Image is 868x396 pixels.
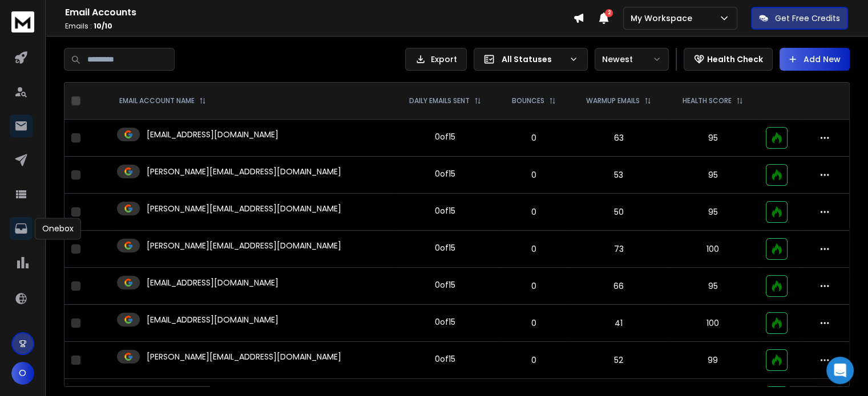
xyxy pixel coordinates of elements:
div: 0 of 15 [435,242,455,254]
p: BOUNCES [512,96,544,105]
p: WARMUP EMAILS [586,96,640,105]
td: 53 [570,157,667,194]
div: 0 of 15 [435,353,455,365]
p: 0 [504,317,563,329]
span: 2 [605,9,613,17]
div: 0 of 15 [435,205,455,217]
div: 0 of 15 [435,279,455,291]
button: Export [405,48,467,71]
p: 0 [504,280,563,292]
img: logo [11,11,34,32]
p: 0 [504,169,563,181]
p: Get Free Credits [775,13,840,24]
div: 0 of 15 [435,316,455,328]
td: 52 [570,342,667,379]
div: Onebox [35,218,81,239]
p: All Statuses [502,54,564,65]
td: 50 [570,194,667,231]
td: 95 [667,268,759,305]
button: Add New [780,48,850,71]
p: My Workspace [631,13,697,24]
p: [PERSON_NAME][EMAIL_ADDRESS][DOMAIN_NAME] [147,203,341,214]
button: Get Free Credits [751,7,848,30]
p: HEALTH SCORE [683,96,732,105]
p: [PERSON_NAME][EMAIL_ADDRESS][DOMAIN_NAME] [147,351,341,362]
span: 10 / 10 [94,21,112,31]
p: [EMAIL_ADDRESS][DOMAIN_NAME] [147,277,278,288]
button: O [11,362,34,385]
p: 0 [504,132,563,144]
div: Open Intercom Messenger [826,357,854,384]
td: 66 [570,268,667,305]
p: 0 [504,206,563,218]
p: [EMAIL_ADDRESS][DOMAIN_NAME] [147,129,278,140]
p: [PERSON_NAME][EMAIL_ADDRESS][DOMAIN_NAME] [147,166,341,177]
td: 95 [667,194,759,231]
p: Emails : [65,22,573,31]
td: 73 [570,231,667,268]
div: 0 of 15 [435,131,455,142]
td: 99 [667,342,759,379]
button: Health Check [684,48,773,71]
div: EMAIL ACCOUNT NAME [119,96,206,105]
td: 100 [667,231,759,268]
td: 63 [570,120,667,157]
p: Health Check [707,54,763,65]
p: 0 [504,243,563,255]
p: [PERSON_NAME][EMAIL_ADDRESS][DOMAIN_NAME] [147,240,341,251]
p: 0 [504,354,563,366]
td: 41 [570,305,667,342]
p: DAILY EMAILS SENT [409,96,470,105]
td: 95 [667,157,759,194]
td: 95 [667,120,759,157]
p: [EMAIL_ADDRESS][DOMAIN_NAME] [147,314,278,325]
button: Newest [595,48,669,71]
div: 0 of 15 [435,168,455,179]
h1: Email Accounts [65,6,573,19]
td: 100 [667,305,759,342]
